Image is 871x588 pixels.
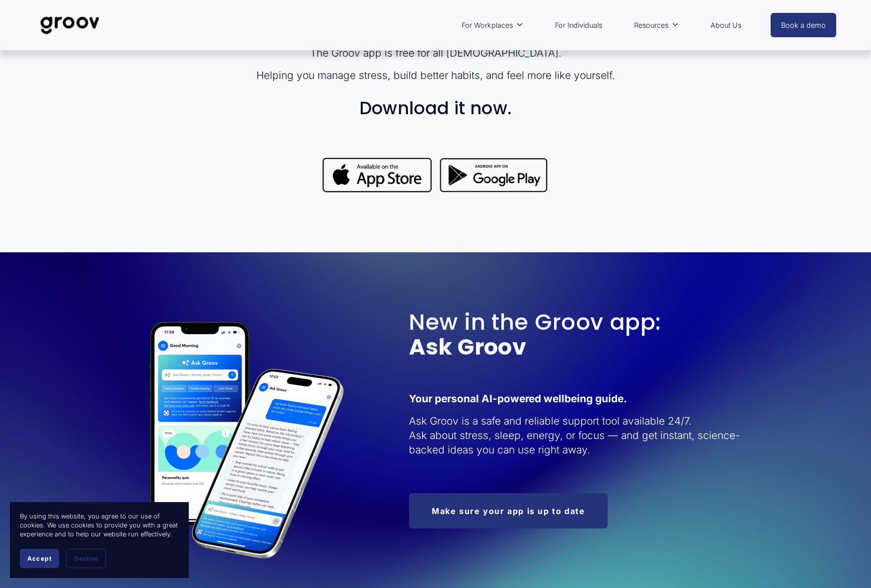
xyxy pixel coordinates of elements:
a: About Us [706,14,746,37]
p: Ask Groov is a safe and reliable support tool available 24/7. Ask about stress, sleep, energy, or... [409,414,753,457]
p: The Groov app is free for all [DEMOGRAPHIC_DATA]. [205,46,666,60]
span: Resources [634,19,668,32]
a: For Individuals [550,14,607,37]
strong: Your personal AI-powered wellbeing guide. [409,392,627,405]
a: Book a demo [771,13,836,37]
p: Helping you manage stress, build better habits, and feel more like yourself. [205,68,666,82]
img: Groov | Unlock Human Potential at Work and in Life [35,9,105,42]
span: Decline [74,555,98,562]
span: Accept [27,555,52,562]
section: Cookie banner [10,502,189,578]
p: By using this website, you agree to our use of cookies. We use cookies to provide you with a grea... [20,512,179,539]
h2: New in the Groov app: [409,310,783,360]
a: folder dropdown [629,14,684,37]
span: For Workplaces [462,19,513,32]
a: Make sure your app is up to date [409,493,608,528]
button: Decline [66,549,106,568]
h3: Download it now. [205,98,666,118]
button: Accept [20,549,59,568]
strong: Ask Groov [409,331,526,363]
a: folder dropdown [457,14,529,37]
